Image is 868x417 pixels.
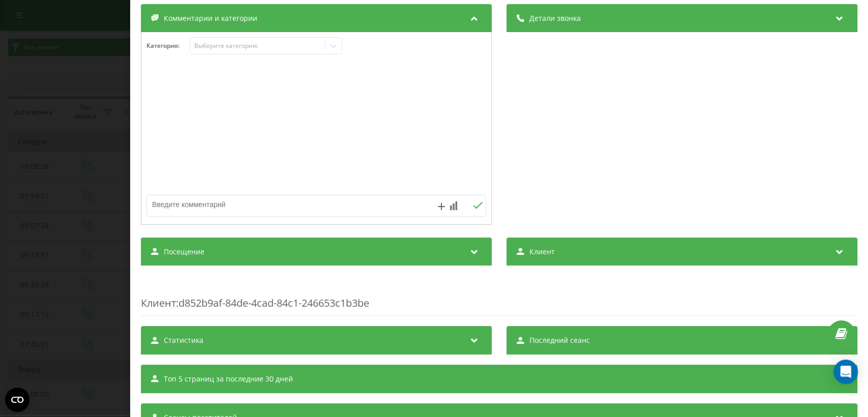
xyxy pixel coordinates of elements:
[5,388,29,412] button: Open CMP widget
[164,247,204,257] span: Посещение
[146,42,190,49] h4: Категория :
[164,13,257,23] span: Комментарии и категории
[141,276,857,316] div: : d852b9af-84de-4cad-84c1-246653c1b3be
[194,42,321,50] div: Выберите категорию
[529,13,581,23] span: Детали звонка
[164,374,293,384] span: Топ 5 страниц за последние 30 дней
[529,247,555,257] span: Клиент
[833,360,858,384] div: Open Intercom Messenger
[529,335,590,345] span: Последний сеанс
[141,296,176,310] span: Клиент
[164,335,203,345] span: Статистика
